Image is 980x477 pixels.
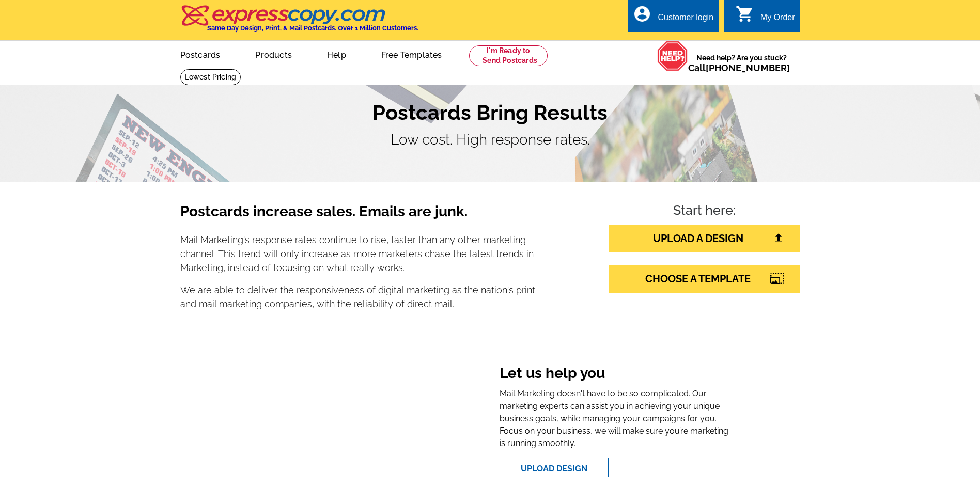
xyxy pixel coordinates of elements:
h3: Let us help you [500,364,730,384]
h4: Same Day Design, Print, & Mail Postcards. Over 1 Million Customers. [207,24,418,32]
a: [PHONE_NUMBER] [706,62,790,73]
div: Customer login [658,13,713,27]
i: account_circle [633,5,651,23]
a: Same Day Design, Print, & Mail Postcards. Over 1 Million Customers. [180,12,418,32]
p: Mail Marketing's response rates continue to rise, faster than any other marketing channel. This t... [180,233,536,275]
a: UPLOAD A DESIGN [609,225,800,252]
a: CHOOSE A TEMPLATE [609,265,800,293]
a: Free Templates [365,42,459,66]
a: shopping_cart My Order [736,11,795,24]
a: Help [310,42,363,66]
i: shopping_cart [736,5,754,23]
p: We are able to deliver the responsiveness of digital marketing as the nation's print and mail mar... [180,283,536,311]
span: Call [688,62,790,73]
img: help [657,41,688,71]
a: Products [239,42,308,66]
span: Need help? Are you stuck? [688,53,795,73]
a: Postcards [164,42,237,66]
p: Low cost. High response rates. [180,129,800,151]
div: My Order [760,13,795,27]
h3: Postcards increase sales. Emails are junk. [180,203,536,229]
h4: Start here: [609,203,800,220]
h1: Postcards Bring Results [180,100,800,125]
p: Mail Marketing doesn't have to be so complicated. Our marketing experts can assist you in achievi... [500,388,730,450]
a: account_circle Customer login [633,11,713,24]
